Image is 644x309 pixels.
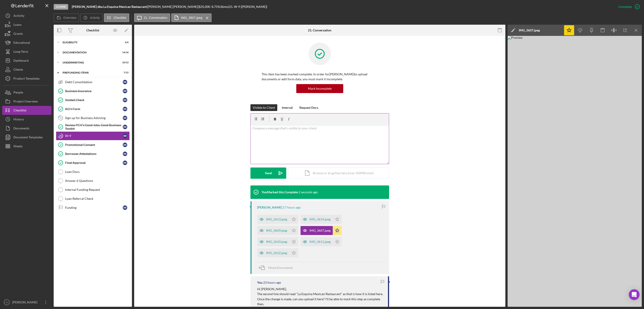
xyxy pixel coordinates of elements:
[121,71,129,74] div: 7 / 15
[299,190,318,194] time: 2025-09-04 21:28
[63,51,117,54] div: Documentation
[65,116,123,120] div: Sign up for Business Advising
[56,104,130,113] a: ACH FormBR
[228,5,267,9] div: | 21. W-9 ([PERSON_NAME])
[618,2,632,11] div: Complete
[65,152,123,156] div: Borrower Attestations
[2,142,51,151] a: Sheets
[250,104,277,111] button: Visible to Client
[308,84,332,93] div: Mark Incomplete
[2,97,51,106] button: Project Overview
[13,133,43,143] div: Document Templates
[56,176,130,185] a: Answer 6 Questions
[65,188,129,191] div: Internal Funding Request
[283,206,301,209] time: 2025-09-04 04:15
[65,89,123,93] div: Business Insurance
[56,122,130,131] a: Review PCV's Good Jobs, Good Business ToolkitBR
[56,96,130,104] a: Voided CheckBR
[266,218,287,221] div: IMG_3613.jpeg
[614,2,642,11] button: Complete
[13,142,23,152] div: Sheets
[2,20,51,29] button: Loans
[56,167,130,176] a: Loan Docs
[2,29,51,38] button: Grants
[13,38,30,48] div: Educational
[63,71,117,74] div: Prefunding Items
[257,287,383,292] p: Hi [PERSON_NAME],
[301,237,342,246] button: IMG_3611.jpeg
[2,65,51,74] a: Clients
[257,292,383,307] p: The second line should read "La Esquina Mexican Restaurant" as that is how it is listed here. Onc...
[72,5,147,9] b: [PERSON_NAME] dba La Esquina Mexican Restaurant
[59,116,62,119] tspan: 19
[296,84,343,93] button: Mark Incomplete
[257,226,298,235] button: IMG_3609.jpeg
[148,5,199,9] div: [PERSON_NAME] [PERSON_NAME] |
[220,5,228,9] div: 36 mo
[309,240,330,244] div: IMG_3611.jpeg
[2,56,51,65] button: Dashboard
[56,87,130,96] a: Business InsuranceBR
[301,215,342,224] button: IMG_3614.jpeg
[257,206,282,209] div: [PERSON_NAME]
[13,20,21,30] div: Loans
[265,168,272,179] div: Send
[63,61,117,64] div: Underwriting
[65,134,123,138] div: W-9
[13,124,29,134] div: Documents
[2,38,51,47] button: Educational
[65,107,123,111] div: ACH Form
[2,74,51,83] button: Product Templates
[13,47,28,57] div: Long-Term
[299,104,318,111] div: Request Docs
[257,248,298,257] button: IMG_3612.jpeg
[266,251,287,255] div: IMG_3612.jpeg
[56,158,130,167] a: Final ApprovalBR
[519,28,540,32] div: IMG_3607.jpeg
[90,16,100,20] label: Activity
[199,5,212,9] div: $35,000
[123,116,127,120] div: B R
[282,104,293,111] div: Internal
[508,36,642,307] img: Preview
[123,143,127,147] div: B R
[257,237,298,246] button: IMG_3610.jpeg
[2,106,51,115] button: Checklist
[104,13,129,22] button: Checklist
[65,179,129,183] div: Answer 6 Questions
[65,143,123,147] div: Promotional Consent
[65,98,123,102] div: Voided Check
[2,115,51,124] button: History
[266,240,287,244] div: IMG_3610.jpeg
[13,115,24,125] div: History
[54,4,68,10] div: Closing
[144,16,167,20] label: 21. Conversation
[13,29,23,39] div: Grants
[121,41,129,44] div: 6 / 6
[123,134,127,138] div: B R
[123,152,127,156] div: B R
[65,170,129,174] div: Loan Docs
[65,206,123,209] div: Funding
[309,229,330,232] div: IMG_3607.jpeg
[56,140,130,149] a: Promotional ConsentBR
[2,124,51,133] button: Documents
[123,125,127,129] div: B R
[2,11,51,20] a: Activity
[56,78,130,87] a: Debt ConsolidationBR
[123,107,127,111] div: B R
[134,13,170,22] button: 21. Conversation
[13,11,24,21] div: Activity
[72,5,148,9] div: |
[54,13,79,22] button: Overview
[123,161,127,165] div: B R
[297,104,320,111] button: Request Docs
[80,13,103,22] button: Activity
